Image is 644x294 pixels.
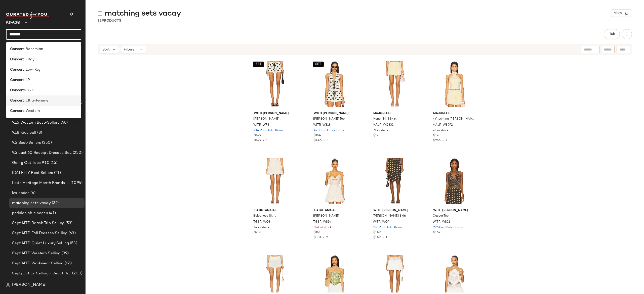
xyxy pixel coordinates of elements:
[24,108,40,114] span: : Western
[12,170,53,176] span: [DATE] LY Best Sellers
[10,57,24,62] b: Concert
[614,11,622,15] span: View
[10,108,24,114] b: Concert
[315,63,321,66] span: SET
[433,220,450,224] span: WITR-WS21
[313,214,339,218] span: [PERSON_NAME]
[124,47,134,52] span: Filters
[12,210,48,216] span: parisian chic codes
[10,98,24,103] b: Concert
[105,9,181,19] span: matching sets vacay
[12,140,41,146] span: 9.5 Best-Sellers
[12,251,60,256] span: Sept MTD Western Selling
[373,225,402,230] span: 276 Pre-Order Items
[12,230,67,236] span: Sept MTD Fall Dresses Selling
[314,128,344,133] span: 420 Pre-Order Items
[24,98,48,103] span: : Ultra-Femme
[12,282,47,288] span: [PERSON_NAME]
[12,220,64,226] span: Sept MTD Beach Trip Selling
[314,133,321,138] span: $154
[314,236,321,239] span: $301
[314,208,356,213] span: TG Botanical
[373,208,416,213] span: With [PERSON_NAME]
[67,230,76,236] span: (63)
[98,19,102,23] span: 32
[373,214,406,218] span: [PERSON_NAME] Skirt
[51,200,59,206] span: (32)
[98,11,103,16] img: svg%3e
[373,236,381,239] span: $149
[373,220,390,224] span: WITR-WQ4
[12,271,71,276] span: Sept/Oct LY Selling - Beach Trip
[10,46,24,52] b: Concert
[102,47,110,52] span: Sort
[12,261,64,266] span: Sept MTD Workwear Selling
[313,123,331,127] span: WITR-WS18
[72,150,83,156] span: (250)
[433,214,449,218] span: Casper Top
[250,156,300,206] img: TGBR-WQ8_V1.jpg
[12,190,29,196] span: lex codes
[429,156,480,206] img: WITR-WS21_V1.jpg
[254,111,296,116] span: With [PERSON_NAME]
[254,208,296,213] span: TG Botanical
[254,225,269,230] span: 14 in stock
[253,123,269,127] span: WITR-WF3
[310,156,360,206] img: TGBR-WS14_V1.jpg
[253,214,276,218] span: Bolognese Skirt
[6,17,20,26] span: Revolve
[386,236,387,239] span: 1
[24,67,41,72] span: : Low-Key
[10,77,24,83] b: Concert
[12,150,72,156] span: 9.5 Last 60 Receipt Dresses Selling
[440,139,446,142] span: •
[253,62,264,67] button: SET
[369,59,420,109] img: MALR-WQ331_V1.jpg
[254,139,261,142] span: $149
[433,128,449,133] span: 61 in stock
[254,133,261,138] span: $149
[373,123,393,127] span: MALR-WQ331
[64,220,73,226] span: (53)
[250,59,300,109] img: WITR-WF3_V1.jpg
[12,240,69,246] span: Sept MTD Quiet Luxury Selling
[266,139,268,142] span: 1
[373,111,416,116] span: MAJORELLE
[314,230,320,235] span: $151
[253,220,271,224] span: TGBR-WQ8
[373,230,381,235] span: $149
[24,46,43,52] span: : Bohemian
[60,251,69,256] span: (39)
[24,77,30,83] span: : LP
[12,200,51,206] span: matching sets vacay
[433,208,476,213] span: With [PERSON_NAME]
[24,57,34,62] span: : Edgy
[253,117,279,121] span: [PERSON_NAME]
[6,12,49,19] img: cfy_white_logo.C9jOOHJF.svg
[12,160,50,166] span: Going Out Tops 9.10
[373,128,388,133] span: 71 in stock
[254,230,261,235] span: $238
[12,180,69,186] span: Latin Heritage Month Brands- DO NOT DELETE
[369,156,420,206] img: WITR-WQ4_V1.jpg
[314,111,356,116] span: With [PERSON_NAME]
[24,88,34,93] span: s: Y2K
[433,139,440,142] span: $256
[321,236,326,239] span: •
[381,236,386,239] span: •
[373,117,396,121] span: Manon Mini Skirt
[53,170,61,176] span: (21)
[69,240,77,246] span: (53)
[313,62,324,67] button: SET
[313,117,345,121] span: [PERSON_NAME] Top
[373,133,380,138] span: $128
[36,130,42,136] span: (8)
[60,120,68,126] span: (48)
[255,63,261,66] span: SET
[313,220,331,224] span: TGBR-WS14
[433,230,440,235] span: $164
[12,130,36,136] span: 9.18 Kids pull
[604,29,620,39] button: Hub
[429,59,480,109] img: MALR-WS992_V1.jpg
[98,18,121,23] div: Products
